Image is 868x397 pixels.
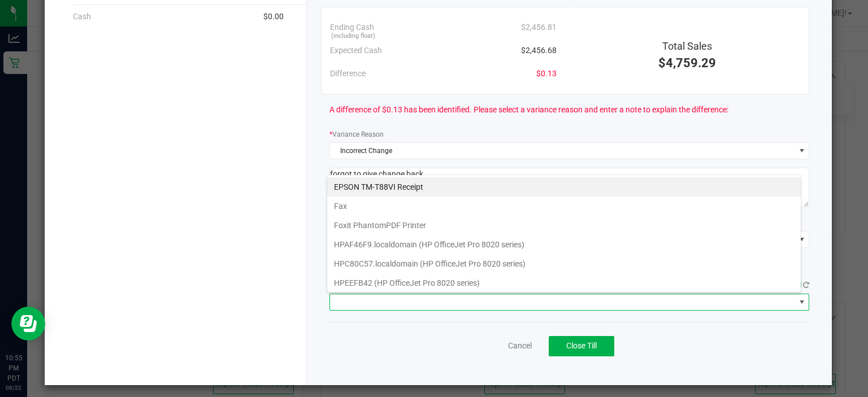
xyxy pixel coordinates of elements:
[331,32,375,41] span: (including float)
[508,340,532,352] a: Cancel
[327,216,801,235] li: Foxit PhantomPDF Printer
[536,68,557,80] span: $0.13
[330,68,366,80] span: Difference
[329,129,384,139] label: Variance Reason
[263,11,284,23] span: $0.00
[330,143,795,159] span: Incorrect Change
[327,235,801,254] li: HPAF46F9.localdomain (HP OfficeJet Pro 8020 series)
[327,273,801,293] li: HPEEFB42 (HP OfficeJet Pro 8020 series)
[767,281,801,289] span: Connected
[327,254,801,273] li: HPC80C57.localdomain (HP OfficeJet Pro 8020 series)
[521,21,557,33] span: $2,456.81
[73,11,91,23] span: Cash
[521,45,557,56] span: $2,456.68
[330,21,374,33] span: Ending Cash
[330,45,382,56] span: Expected Cash
[327,197,801,216] li: Fax
[329,104,728,116] span: A difference of $0.13 has been identified. Please select a variance reason and enter a note to ex...
[733,281,809,289] span: QZ Status:
[658,56,716,70] span: $4,759.29
[566,341,597,350] span: Close Till
[549,336,614,356] button: Close Till
[662,40,712,52] span: Total Sales
[11,307,45,341] iframe: Resource center
[327,177,801,197] li: EPSON TM-T88VI Receipt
